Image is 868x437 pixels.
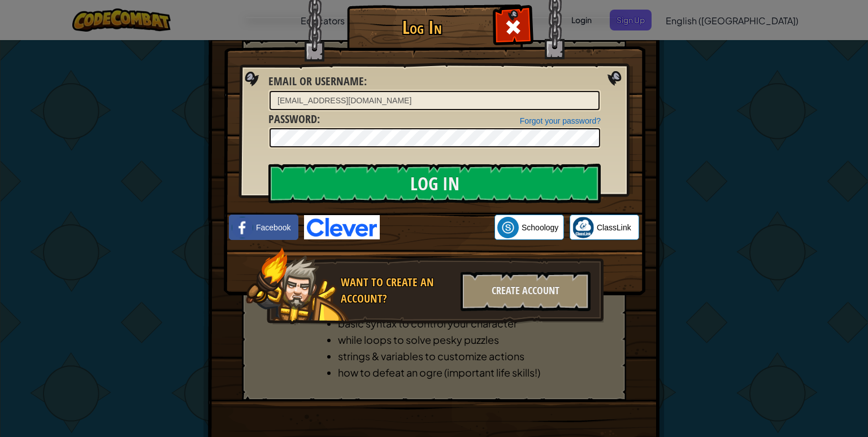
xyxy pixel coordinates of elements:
label: : [268,73,367,90]
span: Facebook [256,222,290,233]
span: ClassLink [597,222,631,233]
div: Want to create an account? [341,274,454,307]
img: facebook_small.png [232,217,253,238]
iframe: Sign in with Google Button [380,215,494,240]
div: Create Account [461,272,591,311]
input: Log In [268,164,601,203]
img: clever-logo-blue.png [304,215,380,239]
span: Password [268,111,317,126]
img: schoology.png [497,217,519,238]
span: Email or Username [268,73,364,89]
img: classlink-logo-small.png [572,217,594,238]
a: Forgot your password? [520,116,601,125]
h1: Log In [350,18,494,37]
span: Schoology [522,222,558,233]
label: : [268,111,320,128]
